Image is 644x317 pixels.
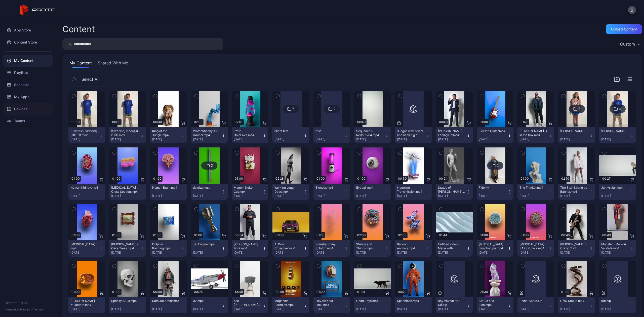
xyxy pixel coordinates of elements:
div: Jet Engine.mp4 [193,242,221,246]
div: Magazine Parodies.mp4 [274,299,302,307]
div: [DATE] [274,251,303,255]
button: Spooky Skull.mp4[DATE] [109,297,146,313]
div: The Star-Spangled Banner.mp4 [560,186,588,194]
button: [MEDICAL_DATA] Cross Section.mp4[DATE] [109,184,146,200]
div: Untitled video - Made with Clipchamp (1)_h264(1).mp4 [438,242,466,250]
button: [PERSON_NAME] Facing Off.mp4[DATE] [436,127,473,143]
div: [DATE] [519,194,548,198]
div: [DATE] [397,251,426,255]
div: 3 logos with pixars and names.glb [397,129,425,137]
div: [DATE] [152,194,181,198]
div: [DATE] [397,194,426,198]
div: Spaceman.mp4 [397,299,425,303]
div: [DATE] [438,307,467,311]
button: Spaceman.mp4[DATE] [395,297,432,313]
div: Monster - Do You Validate.mp4 [601,242,629,250]
button: The Thinker.mp4[DATE] [517,184,554,200]
button: [PERSON_NAME] - Crazy Cool Technology.mp4[DATE] [558,240,595,257]
button: [MEDICAL_DATA] SARS Cov-2.mp4[DATE] [517,240,554,257]
div: Incoming Transmission.mp4 [397,186,425,194]
div: [DATE] [152,137,181,141]
div: [DATE] [397,307,426,311]
button: Proto HoloLava.mp4[DATE] [232,127,268,143]
button: Fidelity[DATE] [477,184,513,200]
button: [PERSON_NAME][DATE] [599,127,636,143]
button: The Star-Spangled Banner.mp4[DATE] [558,184,595,200]
button: [MEDICAL_DATA].mp4[DATE] [68,240,105,257]
div: Devices [3,103,53,115]
div: Eyeball.mp4 [356,186,384,190]
a: Teams [3,115,53,127]
div: 4-Door Crossover.mp4 [274,242,302,250]
button: Samurai Armor.mp4[DATE] [150,297,187,313]
div: Jan vs Jan.mp4 [601,186,629,190]
div: Reese [560,129,588,133]
button: 4-Door Crossover.mp4[DATE] [272,240,309,257]
button: Squishy Shiny Splotch.mp4[DATE] [313,240,350,257]
div: [DATE] [438,194,467,198]
div: [DATE] [519,307,548,311]
button: Shine_Sprite.zip[DATE] [517,297,554,313]
button: Incoming Transmission.mp4[DATE] [395,184,432,200]
div: [Swedish] video(3) (1)(1).mov [111,129,139,137]
div: 6 [619,107,621,111]
button: Magazine Parodies.mp4[DATE] [272,297,309,313]
div: [DATE] [479,194,507,198]
div: [DATE] [111,251,140,255]
div: Howie Mandel is in the Box.mp4 [519,129,547,137]
a: Playlists [3,67,53,79]
div: [DATE] [560,137,589,141]
div: Jack-o'-lantern.mp4 [70,299,98,307]
div: [DATE] [70,137,99,141]
div: Strings and Things.mp4 [356,242,384,250]
div: [DATE] [356,251,385,255]
button: Good Boys.mp4[DATE] [354,297,391,313]
div: [DATE] [234,194,262,198]
div: [DATE] [601,307,630,311]
div: Statue of a Lion.mp4 [479,299,506,307]
div: Content [62,25,95,33]
div: [DATE] [479,307,507,311]
div: T-Cell Lymphocyte.mp4 [479,242,506,250]
div: Statue of David.mp4 [438,186,466,194]
button: Custom [618,38,642,50]
div: Squishy Shiny Splotch.mp4 [315,242,343,250]
div: Van Gogh's Olive Trees.mp4 [111,242,139,250]
div: Content Store [3,36,53,48]
button: Human Kidney.mp4[DATE] [68,184,105,200]
button: King of the Jungle.mp4[DATE] [150,127,187,143]
a: Schedule [3,79,53,91]
div: Spooky Skull.mp4 [111,299,139,303]
div: [DATE] [274,194,303,198]
button: [PERSON_NAME] MVP.mp4[DATE] [232,240,268,257]
div: [DATE] [70,307,99,311]
button: Statue of a Lion.mp4[DATE] [477,297,513,313]
div: [DATE] [519,137,548,141]
button: Balloon Animals.mp4[DATE] [395,240,432,257]
div: [DATE] [356,194,385,198]
div: 2 [333,107,335,111]
button: deloitte test[DATE] [191,184,228,200]
div: 02.mp4 [193,299,221,303]
div: [DATE] [111,137,140,141]
button: Ask [PERSON_NAME] Anything(1).mp4[DATE] [232,297,268,313]
button: Dolphin Painting.mp4[DATE] [150,240,187,257]
a: App Store [3,24,53,36]
div: [DATE] [274,137,303,141]
div: [DATE] [70,194,99,198]
button: Sequence 5 Redo_h264.mp4[DATE] [354,127,391,143]
button: Human Brain.mp4[DATE] [150,184,187,200]
div: [DATE] [601,137,630,141]
div: [DATE] [601,194,630,198]
div: [DATE] [193,251,222,255]
a: My Apps [3,91,53,103]
button: Elevate Your Look.mp4[DATE] [313,297,350,313]
div: Samurai Armor.mp4 [152,299,180,303]
div: [DATE] [479,137,507,141]
button: Working Long Days.mp4[DATE] [272,184,309,200]
div: [DATE] [315,251,344,255]
div: Fidelity [479,186,506,190]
